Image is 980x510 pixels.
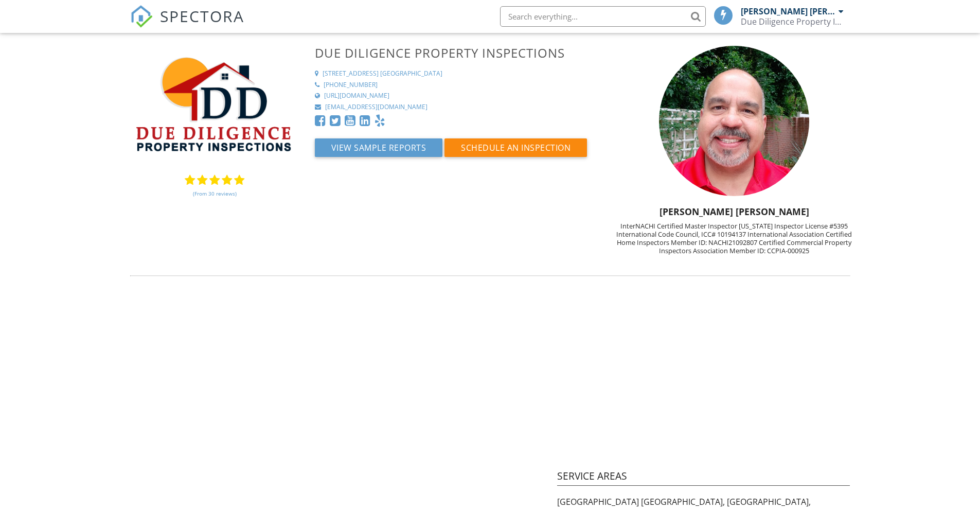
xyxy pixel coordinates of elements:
button: Schedule an Inspection [444,138,587,157]
div: InterNACHI Certified Master Inspector [US_STATE] Inspector License #5395 International Code Counc... [612,222,857,255]
div: [URL][DOMAIN_NAME] [324,92,389,100]
div: [EMAIL_ADDRESS][DOMAIN_NAME] [325,103,427,112]
input: Search everything... [500,6,706,27]
a: [STREET_ADDRESS] [GEOGRAPHIC_DATA] [315,69,606,78]
div: [STREET_ADDRESS] [323,69,379,78]
div: [PHONE_NUMBER] [324,81,378,90]
a: Schedule an Inspection [444,145,587,156]
span: SPECTORA [160,5,244,27]
a: SPECTORA [130,14,244,36]
a: [URL][DOMAIN_NAME] [315,92,606,100]
a: [EMAIL_ADDRESS][DOMAIN_NAME] [315,103,606,112]
div: Due Diligence Property Inspections [741,16,844,27]
h3: Due Diligence Property Inspections [315,46,606,60]
a: (From 30 reviews) [193,185,237,202]
div: [GEOGRAPHIC_DATA] [380,69,442,78]
a: View Sample Reports [315,145,445,156]
img: Small_File_Due_Diligence_Property_Inspections_Logo_%281%29.png [130,46,299,169]
div: [PERSON_NAME] [PERSON_NAME] [741,6,836,16]
img: new_profile_pic_head_shot_rotated_right_2.jpg [659,46,809,196]
h5: [PERSON_NAME] [PERSON_NAME] [612,206,857,217]
a: [PHONE_NUMBER] [315,81,606,90]
button: View Sample Reports [315,138,443,157]
img: The Best Home Inspection Software - Spectora [130,5,153,28]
